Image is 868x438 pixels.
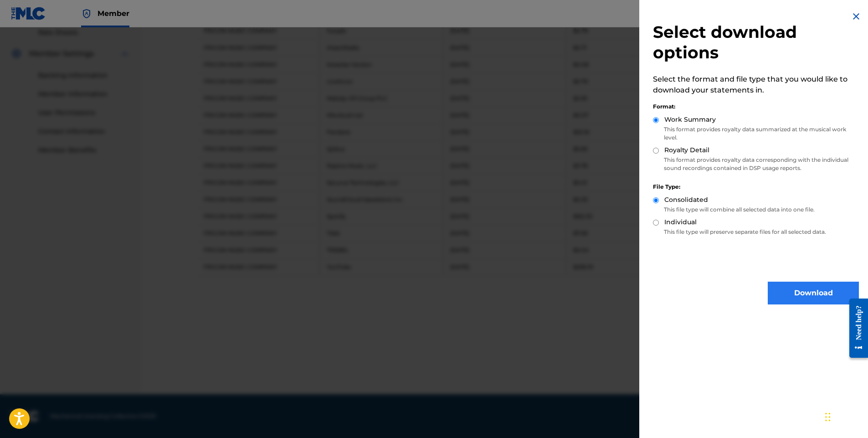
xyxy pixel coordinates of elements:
[653,22,859,63] h2: Select download options
[653,74,859,96] p: Select the format and file type that you would like to download your statements in.
[842,291,868,365] iframe: Resource Center
[664,195,708,205] label: Consolidated
[768,282,859,304] button: Download
[653,206,859,214] p: This file type will combine all selected data into one file.
[11,7,46,20] img: MLC Logo
[653,228,859,236] p: This file type will preserve separate files for all selected data.
[664,115,716,124] label: Work Summary
[664,217,697,227] label: Individual
[825,403,831,431] div: Drag
[822,394,868,438] iframe: Chat Widget
[653,103,859,111] div: Format:
[653,183,859,191] div: File Type:
[653,125,859,142] p: This format provides royalty data summarized at the musical work level.
[653,156,859,172] p: This format provides royalty data corresponding with the individual sound recordings contained in...
[81,8,92,19] img: Top Rightsholder
[98,8,129,19] span: Member
[664,145,709,155] label: Royalty Detail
